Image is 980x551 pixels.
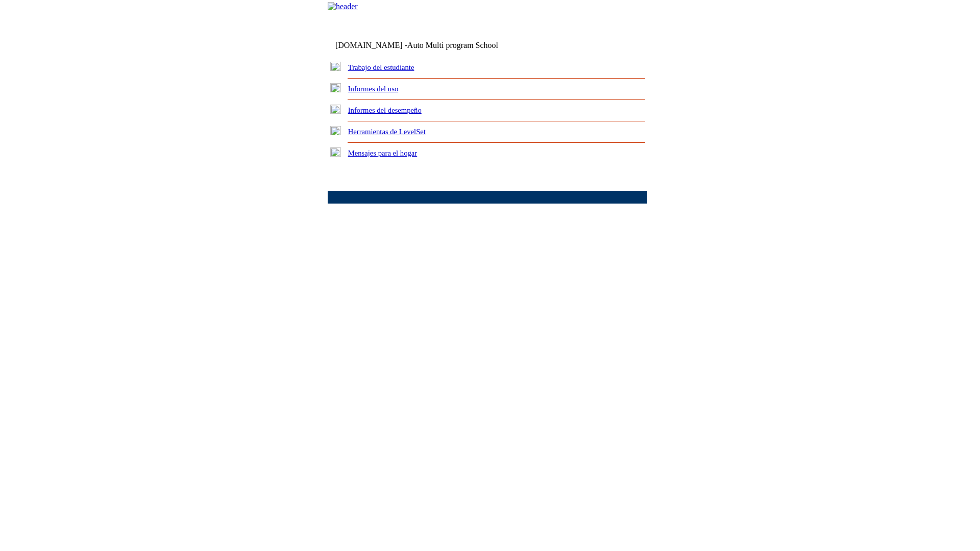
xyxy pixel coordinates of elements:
a: Informes del uso [348,85,399,93]
nobr: Auto Multi program School [407,41,498,49]
img: plus.gif [330,126,341,135]
img: plus.gif [330,105,341,114]
img: plus.gif [330,147,341,157]
img: plus.gif [330,62,341,71]
a: Informes del desempeño [348,106,422,114]
td: [DOMAIN_NAME] - [335,41,523,50]
img: header [328,2,358,11]
a: Mensajes para el hogar [348,149,418,157]
a: Trabajo del estudiante [348,63,414,71]
a: Herramientas de LevelSet [348,128,426,136]
img: plus.gif [330,83,341,92]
